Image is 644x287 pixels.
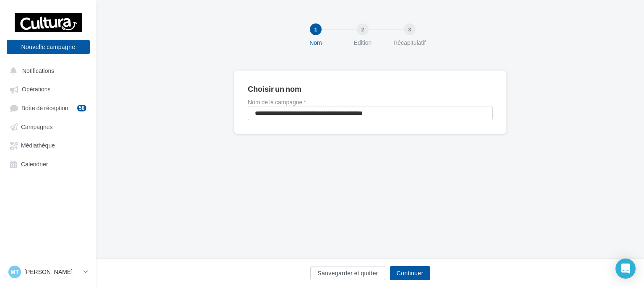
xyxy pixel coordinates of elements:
[336,39,390,47] div: Edition
[5,119,91,134] a: Campagnes
[10,268,19,276] span: MT
[310,23,322,35] div: 1
[5,156,91,171] a: Calendrier
[21,123,53,130] span: Campagnes
[5,81,91,96] a: Opérations
[22,67,54,74] span: Notifications
[248,85,301,93] div: Choisir un nom
[21,104,68,111] span: Boîte de réception
[22,86,50,93] span: Opérations
[21,142,55,149] span: Médiathèque
[404,23,415,35] div: 3
[310,266,385,280] button: Sauvegarder et quitter
[5,137,91,153] a: Médiathèque
[7,264,90,280] a: MT [PERSON_NAME]
[615,259,636,279] div: Open Intercom Messenger
[383,39,436,47] div: Récapitulatif
[77,105,86,111] div: 58
[5,100,91,116] a: Boîte de réception58
[21,160,48,168] span: Calendrier
[390,266,430,280] button: Continuer
[5,63,88,78] button: Notifications
[7,40,90,54] button: Nouvelle campagne
[289,39,343,47] div: Nom
[357,23,369,35] div: 2
[248,99,493,105] label: Nom de la campagne *
[24,268,80,276] p: [PERSON_NAME]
